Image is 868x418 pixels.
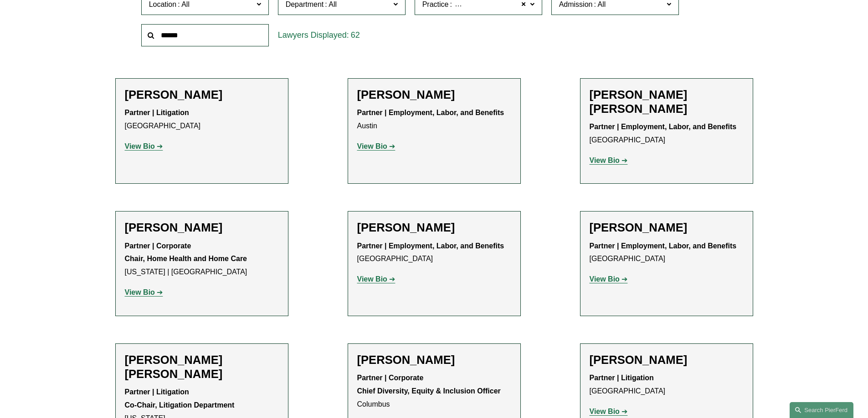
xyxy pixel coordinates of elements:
[790,402,853,418] a: Search this site
[422,0,449,8] span: Practice
[590,374,654,382] strong: Partner | Litigation
[590,156,628,164] a: View Bio
[357,275,395,283] a: View Bio
[125,388,235,409] strong: Partner | Litigation Co-Chair, Litigation Department
[351,30,360,40] span: 62
[125,255,247,262] strong: Chair, Home Health and Home Care
[590,242,737,250] strong: Partner | Employment, Labor, and Benefits
[357,240,511,266] p: [GEOGRAPHIC_DATA]
[125,221,279,235] h2: [PERSON_NAME]
[125,88,279,102] h2: [PERSON_NAME]
[590,408,620,415] strong: View Bio
[357,106,511,133] p: Austin
[590,240,744,266] p: [GEOGRAPHIC_DATA]
[357,275,387,283] strong: View Bio
[357,142,395,150] a: View Bio
[357,88,511,102] h2: [PERSON_NAME]
[125,142,155,150] strong: View Bio
[125,109,189,116] strong: Partner | Litigation
[149,0,177,8] span: Location
[357,242,504,250] strong: Partner | Employment, Labor, and Benefits
[590,408,628,415] a: View Bio
[590,88,744,116] h2: [PERSON_NAME] [PERSON_NAME]
[125,142,163,150] a: View Bio
[125,288,155,296] strong: View Bio
[125,353,279,381] h2: [PERSON_NAME] [PERSON_NAME]
[590,275,620,283] strong: View Bio
[357,353,511,367] h2: [PERSON_NAME]
[590,353,744,367] h2: [PERSON_NAME]
[590,372,744,398] p: [GEOGRAPHIC_DATA]
[559,0,593,8] span: Admission
[590,156,620,164] strong: View Bio
[357,221,511,235] h2: [PERSON_NAME]
[286,0,324,8] span: Department
[357,109,504,116] strong: Partner | Employment, Labor, and Benefits
[590,275,628,283] a: View Bio
[125,242,191,250] strong: Partner | Corporate
[357,372,511,411] p: Columbus
[125,106,279,133] p: [GEOGRAPHIC_DATA]
[590,121,744,147] p: [GEOGRAPHIC_DATA]
[125,240,279,279] p: [US_STATE] | [GEOGRAPHIC_DATA]
[590,221,744,235] h2: [PERSON_NAME]
[590,123,737,131] strong: Partner | Employment, Labor, and Benefits
[357,142,387,150] strong: View Bio
[357,374,501,395] strong: Partner | Corporate Chief Diversity, Equity & Inclusion Officer
[125,288,163,296] a: View Bio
